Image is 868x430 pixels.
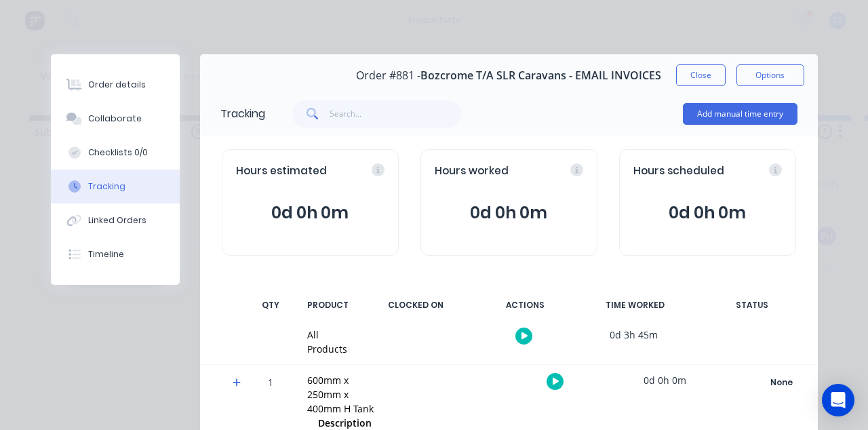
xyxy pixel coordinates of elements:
button: None [732,373,831,392]
div: 0d 0h 0m [614,365,716,395]
button: Order details [51,68,180,102]
button: Collaborate [51,102,180,136]
span: 0d 0h 0m [633,201,782,225]
span: Hours worked [435,163,509,179]
div: QTY [250,291,291,319]
div: Checklists 0/0 [88,146,148,159]
span: 0d 0h 0m [236,201,384,225]
button: Close [676,64,726,86]
button: Timeline [51,237,180,271]
div: Linked Orders [88,214,146,227]
div: 600mm x 250mm x 400mm H Tank [307,373,378,416]
div: PRODUCT [299,291,357,319]
div: All Products [307,328,347,356]
span: Bozcrome T/A SLR Caravans - EMAIL INVOICES [420,69,661,82]
div: Order details [88,79,146,91]
div: None [733,374,831,391]
div: STATUS [694,291,810,319]
div: 0d 3h 45m [583,319,685,350]
button: Checklists 0/0 [51,136,180,170]
div: CLOCKED ON [365,291,467,319]
button: Add manual time entry [683,103,797,125]
div: TIME WORKED [585,291,686,319]
span: Order #881 - [356,69,420,82]
span: Description [318,416,372,430]
button: Linked Orders [51,203,180,237]
span: 0d 0h 0m [435,201,583,225]
div: Tracking [220,106,265,122]
button: Tracking [51,170,180,203]
button: Options [736,64,804,86]
span: Hours estimated [236,163,327,179]
span: Hours scheduled [633,163,724,179]
div: Timeline [88,248,124,260]
div: ACTIONS [475,291,576,319]
div: Collaborate [88,113,142,125]
div: Open Intercom Messenger [822,384,854,416]
div: Tracking [88,180,125,193]
input: Search... [330,100,462,128]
